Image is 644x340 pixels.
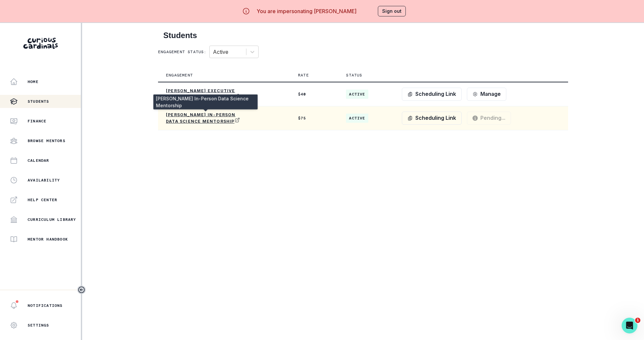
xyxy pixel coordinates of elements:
p: Browse Mentors [28,138,65,143]
p: Help Center [28,197,57,202]
p: Settings [28,323,49,328]
p: Curriculum Library [28,217,76,222]
iframe: Intercom live chat [622,318,637,333]
p: Status [346,73,362,78]
p: You are impersonating [PERSON_NAME] [257,7,356,15]
a: [PERSON_NAME] Executive Functioning Mentorship [166,88,245,100]
p: Availability [28,178,60,183]
button: Manage [467,88,506,101]
a: [PERSON_NAME] In-Person Data Science Mentorship [166,112,245,124]
p: Finance [28,118,46,124]
span: active [346,90,368,99]
button: Sign out [378,6,406,16]
h2: Students [163,31,563,40]
p: Engagement status: [158,49,207,54]
p: Mentor Handbook [28,237,68,242]
button: Scheduling Link [402,88,462,101]
span: active [346,114,368,123]
p: Notifications [28,303,63,308]
p: $ 75 [298,116,330,121]
button: Toggle sidebar [77,286,86,294]
img: Curious Cardinals Logo [23,38,58,49]
p: Calendar [28,158,49,163]
span: 1 [635,318,640,323]
p: Rate [298,73,309,78]
button: Pending... [467,112,511,125]
button: Scheduling Link [402,112,462,125]
p: Students [28,99,49,104]
p: Engagement [166,73,193,78]
p: $ 40 [298,92,330,97]
p: Home [28,79,38,84]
